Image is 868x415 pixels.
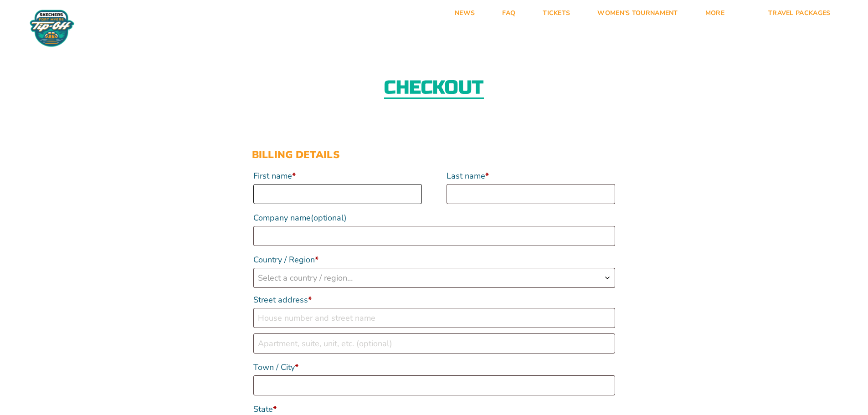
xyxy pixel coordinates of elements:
[253,168,422,184] label: First name
[27,9,77,47] img: Fort Myers Tip-Off
[311,212,347,223] span: (optional)
[447,168,615,184] label: Last name
[253,333,615,354] input: Apartment, suite, unit, etc. (optional)
[252,149,616,161] h3: Billing details
[253,268,615,288] span: Country / Region
[253,210,615,226] label: Company name
[258,272,353,283] span: Select a country / region…
[253,292,615,308] label: Street address
[253,308,615,328] input: House number and street name
[253,359,615,375] label: Town / City
[384,78,484,99] h2: Checkout
[253,251,615,268] label: Country / Region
